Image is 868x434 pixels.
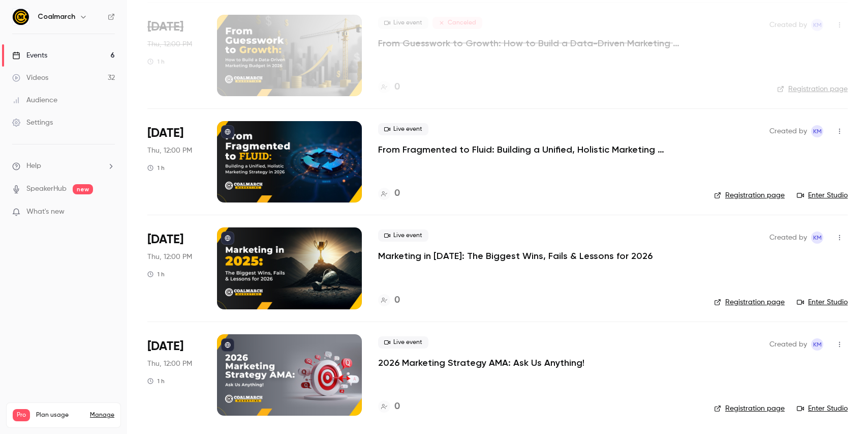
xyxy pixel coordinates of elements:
div: Nov 13 Thu, 12:00 PM (America/New York) [147,227,201,309]
div: Videos [12,73,48,83]
span: Live event [378,123,428,135]
a: SpeakerHub [26,184,67,194]
div: Dec 11 Thu, 12:00 PM (America/New York) [147,334,201,416]
span: Live event [378,17,428,29]
div: Events [12,50,47,61]
span: [DATE] [147,19,183,35]
span: [DATE] [147,125,183,141]
div: 1 h [147,164,165,172]
span: Thu, 12:00 PM [147,252,192,262]
span: Pro [13,409,30,421]
span: Thu, 12:00 PM [147,39,192,49]
a: Enter Studio [797,190,848,200]
span: Katie McCaskill [811,125,823,137]
div: 1 h [147,270,165,278]
a: Registration page [777,84,848,94]
span: KM [813,232,822,244]
span: Help [26,161,41,171]
a: From Guesswork to Growth: How to Build a Data-Driven Marketing Budget in [DATE] [378,37,683,49]
a: 2026 Marketing Strategy AMA: Ask Us Anything! [378,357,584,369]
div: Oct 16 Thu, 12:00 PM (America/New York) [147,15,201,96]
a: Registration page [714,403,785,414]
a: 0 [378,400,400,414]
h6: Coalmarch [38,12,75,22]
div: 1 h [147,57,165,66]
div: Audience [12,95,57,105]
div: Oct 30 Thu, 12:00 PM (America/New York) [147,121,201,202]
span: new [73,184,93,194]
img: Coalmarch [13,9,29,25]
div: Settings [12,118,53,128]
a: From Fragmented to Fluid: Building a Unified, Holistic Marketing Strategy in [DATE] [378,143,683,156]
li: help-dropdown-opener [12,161,115,171]
a: 0 [378,80,400,94]
a: Enter Studio [797,297,848,307]
h4: 0 [394,294,400,307]
h4: 0 [394,400,400,414]
span: Created by [769,232,807,244]
span: Thu, 12:00 PM [147,359,192,369]
span: Canceled [432,17,482,29]
span: What's new [26,207,65,217]
span: KM [813,338,822,351]
div: 1 h [147,377,165,385]
span: Thu, 12:00 PM [147,146,192,156]
span: Created by [769,125,807,137]
span: Katie McCaskill [811,19,823,31]
h4: 0 [394,187,400,200]
span: Live event [378,229,428,242]
span: Katie McCaskill [811,232,823,244]
a: Registration page [714,297,785,307]
iframe: Noticeable Trigger [103,208,115,217]
a: Marketing in [DATE]: The Biggest Wins, Fails & Lessons for 2026 [378,250,653,262]
span: Created by [769,19,807,31]
span: Created by [769,338,807,351]
span: Katie McCaskill [811,338,823,351]
span: [DATE] [147,338,183,355]
a: Registration page [714,190,785,200]
a: 0 [378,294,400,307]
span: [DATE] [147,232,183,248]
span: KM [813,125,822,137]
h4: 0 [394,80,400,94]
span: Live event [378,336,428,349]
span: KM [813,19,822,31]
a: Manage [90,411,114,419]
a: Enter Studio [797,403,848,414]
a: 0 [378,187,400,200]
span: Plan usage [36,411,84,419]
